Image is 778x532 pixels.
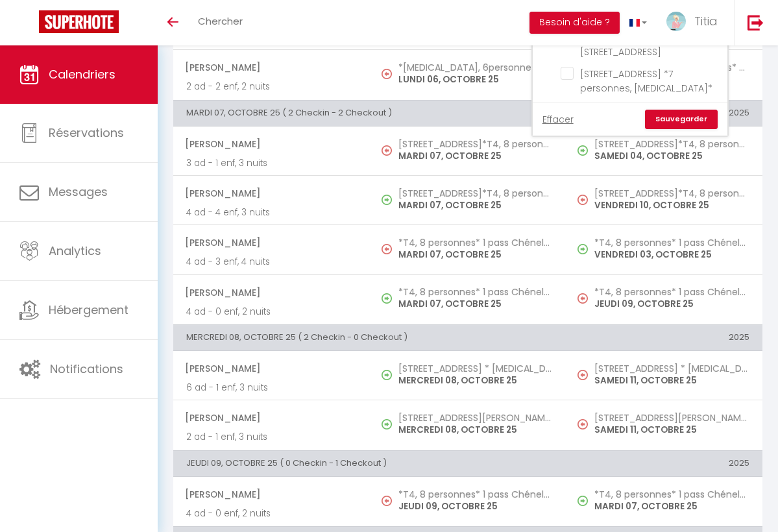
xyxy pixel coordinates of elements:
[594,500,749,513] p: MARDI 07, OCTOBRE 25
[185,132,357,156] span: [PERSON_NAME]
[594,374,749,387] p: SAMEDI 11, OCTOBRE 25
[398,374,553,387] p: MERCREDI 08, OCTOBRE 25
[398,423,553,437] p: MERCREDI 08, OCTOBRE 25
[580,31,688,58] span: *Maison, 8 personnes * [STREET_ADDRESS]
[566,450,762,476] th: 2025
[398,73,553,86] p: LUNDI 06, OCTOBRE 25
[748,14,764,30] img: logout
[398,139,553,149] h5: [STREET_ADDRESS]*T4, 8 personnes*
[186,80,357,93] p: 2 ad - 2 enf, 2 nuits
[186,430,357,444] p: 2 ad - 1 enf, 3 nuits
[186,507,357,520] p: 4 ad - 0 enf, 2 nuits
[49,125,124,141] span: Réservations
[594,423,749,437] p: SAMEDI 11, OCTOBRE 25
[382,244,392,254] img: NO IMAGE
[594,188,749,199] h5: [STREET_ADDRESS]*T4, 8 personnes*
[398,62,553,73] h5: *[MEDICAL_DATA], 6personnes* 67 av [PERSON_NAME], [GEOGRAPHIC_DATA]
[185,55,357,80] span: [PERSON_NAME]
[398,237,553,248] h5: *T4, 8 personnes* 1 pass Chénelette, Chessy
[398,297,553,311] p: MARDI 07, OCTOBRE 25
[173,324,566,350] th: MERCREDI 08, OCTOBRE 25 ( 2 Checkin - 0 Checkout )
[398,248,553,261] p: MARDI 07, OCTOBRE 25
[594,413,749,423] h5: [STREET_ADDRESS][PERSON_NAME][MEDICAL_DATA]*
[577,244,588,254] img: NO IMAGE
[398,413,553,423] h5: [STREET_ADDRESS][PERSON_NAME][MEDICAL_DATA]*
[594,248,749,261] p: VENDREDI 03, OCTOBRE 25
[173,450,566,476] th: JEUDI 09, OCTOBRE 25 ( 0 Checkin - 1 Checkout )
[49,184,108,200] span: Messages
[577,370,588,380] img: NO IMAGE
[577,293,588,304] img: NO IMAGE
[398,363,553,374] h5: [STREET_ADDRESS] * [MEDICAL_DATA], 7 personnes *
[594,139,749,149] h5: [STREET_ADDRESS]*T4, 8 personnes*
[580,67,712,95] span: [STREET_ADDRESS] *7 personnes, [MEDICAL_DATA]*
[185,405,357,430] span: [PERSON_NAME]
[594,489,749,500] h5: *T4, 8 personnes* 1 pass Chénelette, Chessy
[173,100,566,126] th: MARDI 07, OCTOBRE 25 ( 2 Checkin - 2 Checkout )
[577,496,588,506] img: NO IMAGE
[577,419,588,429] img: NO IMAGE
[49,66,115,82] span: Calendriers
[186,156,357,170] p: 3 ad - 1 enf, 3 nuits
[198,14,243,28] span: Chercher
[594,297,749,311] p: JEUDI 09, OCTOBRE 25
[594,287,749,297] h5: *T4, 8 personnes* 1 pass Chénelette, Chessy
[382,145,392,156] img: NO IMAGE
[694,13,718,29] span: Titia
[49,302,128,318] span: Hébergement
[185,280,357,305] span: [PERSON_NAME]
[49,243,101,259] span: Analytics
[398,149,553,163] p: MARDI 07, OCTOBRE 25
[594,149,749,163] p: SAMEDI 04, OCTOBRE 25
[186,206,357,219] p: 4 ad - 4 enf, 3 nuits
[577,195,588,205] img: NO IMAGE
[566,324,762,350] th: 2025
[186,255,357,269] p: 4 ad - 3 enf, 4 nuits
[398,188,553,199] h5: [STREET_ADDRESS]*T4, 8 personnes*
[594,199,749,212] p: VENDREDI 10, OCTOBRE 25
[186,305,357,319] p: 4 ad - 0 enf, 2 nuits
[185,482,357,507] span: [PERSON_NAME]
[382,496,392,506] img: NO IMAGE
[50,361,123,377] span: Notifications
[594,363,749,374] h5: [STREET_ADDRESS] * [MEDICAL_DATA], 7 personnes *
[645,110,718,129] a: Sauvegarder
[577,145,588,156] img: NO IMAGE
[398,287,553,297] h5: *T4, 8 personnes* 1 pass Chénelette, Chessy
[398,489,553,500] h5: *T4, 8 personnes* 1 pass Chénelette, Chessy
[666,12,686,31] img: ...
[594,237,749,248] h5: *T4, 8 personnes* 1 pass Chénelette, Chessy
[39,10,119,33] img: Super Booking
[398,199,553,212] p: MARDI 07, OCTOBRE 25
[398,500,553,513] p: JEUDI 09, OCTOBRE 25
[186,381,357,394] p: 6 ad - 1 enf, 3 nuits
[185,181,357,206] span: [PERSON_NAME]
[542,112,574,127] a: Effacer
[529,12,620,34] button: Besoin d'aide ?
[185,356,357,381] span: [PERSON_NAME]
[185,230,357,255] span: [PERSON_NAME]
[382,69,392,79] img: NO IMAGE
